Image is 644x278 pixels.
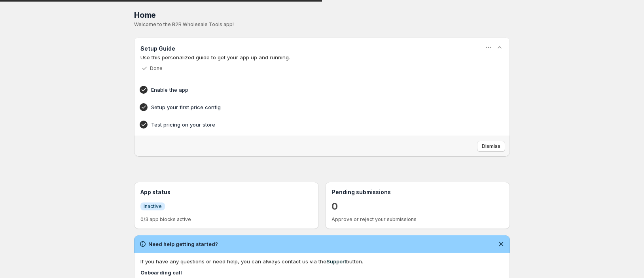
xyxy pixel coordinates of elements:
[331,216,504,223] p: Approve or reject your submissions
[144,203,162,210] span: Inactive
[477,141,505,152] button: Dismiss
[151,86,468,94] h4: Enable the app
[134,21,510,28] p: Welcome to the B2B Wholesale Tools app!
[148,240,218,248] h2: Need help getting started?
[134,10,156,20] span: Home
[482,143,500,149] span: Dismiss
[140,216,313,223] p: 0/3 app blocks active
[140,188,313,196] h3: App status
[140,269,504,276] h4: Onboarding call
[140,45,175,53] h3: Setup Guide
[151,121,468,129] h4: Test pricing on your store
[326,258,346,265] a: Support
[151,103,468,111] h4: Setup your first price config
[140,202,165,210] a: InfoInactive
[331,200,338,213] a: 0
[150,65,163,72] p: Done
[331,188,504,196] h3: Pending submissions
[140,53,504,61] p: Use this personalized guide to get your app up and running.
[496,238,507,250] button: Dismiss notification
[140,257,504,265] div: If you have any questions or need help, you can always contact us via the button.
